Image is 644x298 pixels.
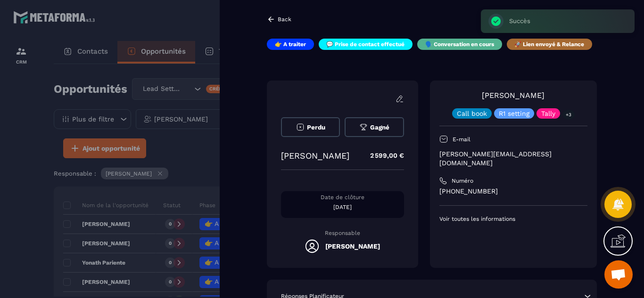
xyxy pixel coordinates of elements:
[604,260,633,289] div: Ouvrir le chat
[425,40,494,48] p: 🗣️ Conversation en cours
[325,242,380,250] h5: [PERSON_NAME]
[361,146,404,165] p: 2 599,00 €
[281,230,404,236] p: Responsable
[281,151,349,161] p: [PERSON_NAME]
[452,177,473,185] p: Numéro
[281,193,404,201] p: Date de clôture
[562,110,575,120] p: +3
[345,117,404,137] button: Gagné
[541,110,555,117] p: Tally
[307,124,325,131] span: Perdu
[499,110,529,117] p: R1 setting
[439,150,587,168] p: [PERSON_NAME][EMAIL_ADDRESS][DOMAIN_NAME]
[275,40,306,48] p: 👉 A traiter
[514,40,584,48] p: 🚀 Lien envoyé & Relance
[457,110,487,117] p: Call book
[482,91,545,100] a: [PERSON_NAME]
[370,124,389,131] span: Gagné
[281,117,340,137] button: Perdu
[439,187,587,196] p: [PHONE_NUMBER]
[278,16,291,23] p: Back
[281,203,404,211] p: [DATE]
[439,215,587,223] p: Voir toutes les informations
[453,136,471,143] p: E-mail
[326,40,405,48] p: 💬 Prise de contact effectué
